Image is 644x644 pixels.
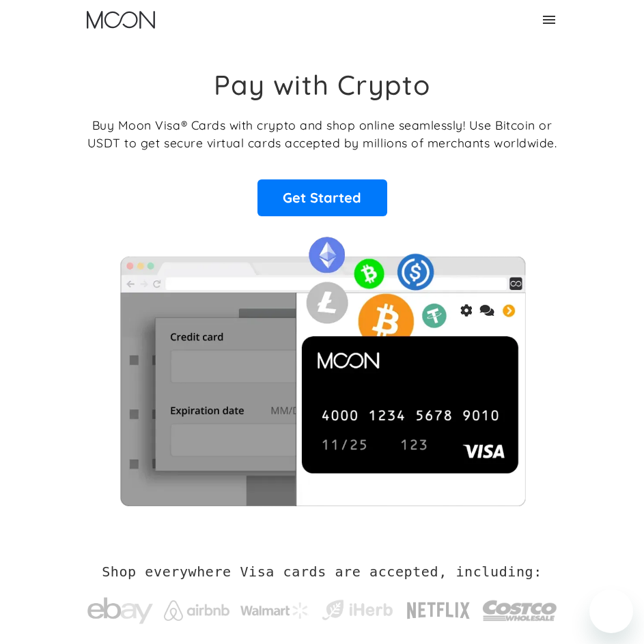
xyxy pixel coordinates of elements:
[102,563,542,580] h2: Shop everywhere Visa cards are accepted, including:
[257,179,387,216] a: Get Started
[87,576,153,638] a: ebay
[320,597,395,623] img: iHerb
[214,68,431,101] h1: Pay with Crypto
[589,589,633,633] iframe: Button to launch messaging window
[87,116,557,152] p: Buy Moon Visa® Cards with crypto and shop online seamlessly! Use Bitcoin or USDT to get secure vi...
[482,576,557,639] a: Costco
[87,11,155,29] a: home
[240,589,309,626] a: Walmart
[240,602,309,619] img: Walmart
[87,227,557,506] img: Moon Cards let you spend your crypto anywhere Visa is accepted.
[87,590,153,631] img: ebay
[482,589,557,632] img: Costco
[406,581,471,634] a: Netflix
[87,11,155,29] img: Moon Logo
[406,594,471,627] img: Netflix
[320,583,395,630] a: iHerb
[164,587,229,628] a: Airbnb
[164,600,229,621] img: Airbnb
